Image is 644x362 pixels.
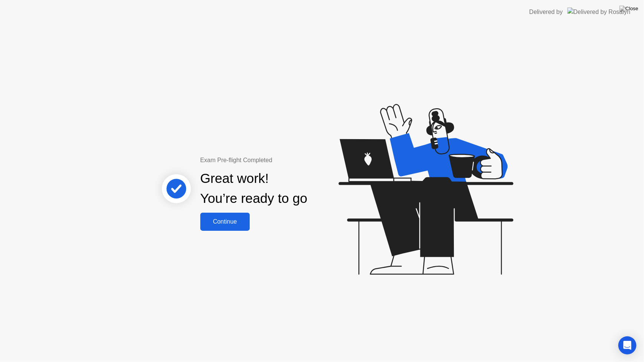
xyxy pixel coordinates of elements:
img: Delivered by Rosalyn [567,8,630,16]
div: Continue [203,218,247,225]
div: Exam Pre-flight Completed [200,156,356,165]
div: Open Intercom Messenger [618,336,636,354]
div: Delivered by [529,8,563,17]
img: Close [619,6,638,12]
div: Great work! You’re ready to go [200,169,307,209]
button: Continue [200,213,250,231]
